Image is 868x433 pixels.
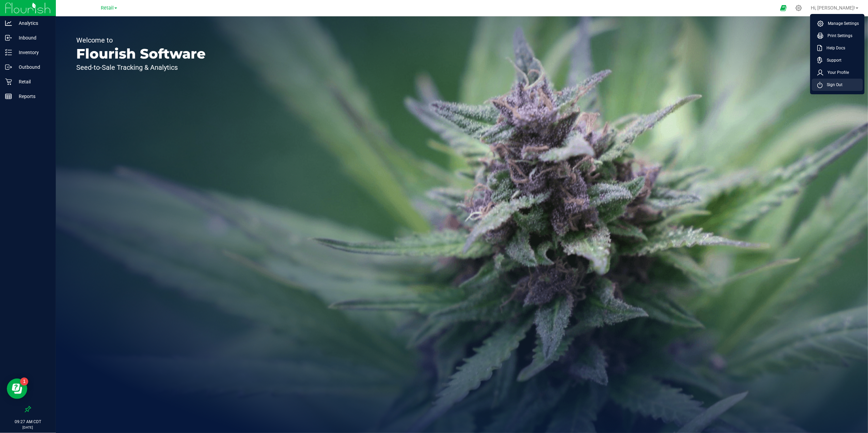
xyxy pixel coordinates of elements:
[817,57,860,64] a: Support
[811,5,855,11] span: Hi, [PERSON_NAME]!
[3,419,53,425] p: 09:27 AM CDT
[76,47,206,61] p: Flourish Software
[823,57,841,64] span: Support
[76,64,206,71] p: Seed-to-Sale Tracking & Analytics
[812,79,863,91] li: Sign Out
[824,20,859,27] span: Manage Settings
[12,48,53,57] p: Inventory
[101,5,114,11] span: Retail
[7,379,27,399] iframe: Resource center
[12,92,53,100] p: Reports
[822,45,845,51] span: Help Docs
[12,34,53,42] p: Inbound
[5,49,12,56] inline-svg: Inventory
[20,378,28,386] iframe: Resource center unread badge
[823,81,842,88] span: Sign Out
[776,1,791,15] span: Open Ecommerce Menu
[5,34,12,41] inline-svg: Inbound
[823,69,849,76] span: Your Profile
[12,63,53,71] p: Outbound
[5,20,12,27] inline-svg: Analytics
[12,78,53,86] p: Retail
[823,32,852,39] span: Print Settings
[12,19,53,27] p: Analytics
[76,37,206,44] p: Welcome to
[794,5,803,11] div: Manage settings
[817,45,860,51] a: Help Docs
[5,64,12,70] inline-svg: Outbound
[3,425,53,430] p: [DATE]
[25,406,31,413] label: Pin the sidebar to full width on large screens
[5,93,12,100] inline-svg: Reports
[5,78,12,85] inline-svg: Retail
